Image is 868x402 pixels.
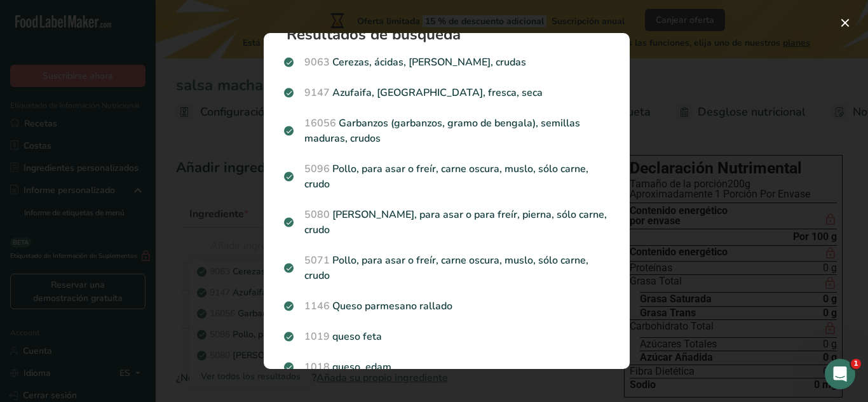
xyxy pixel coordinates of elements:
span: 16056 [304,116,336,130]
p: Pollo, para asar o freír, carne oscura, muslo, sólo carne, crudo [284,161,609,192]
span: 5080 [304,208,330,222]
span: 1018 [304,360,330,374]
p: [PERSON_NAME], para asar o para freír, pierna, sólo carne, crudo [284,207,609,238]
span: 5096 [304,162,330,176]
span: 1 [851,359,861,369]
p: queso, edam [284,359,609,375]
span: 1146 [304,299,330,313]
iframe: Intercom live chat [825,359,855,389]
p: Azufaifa, [GEOGRAPHIC_DATA], fresca, seca [284,85,609,100]
p: Queso parmesano rallado [284,298,609,314]
h1: Resultados de búsqueda [287,27,617,42]
span: 9147 [304,86,330,100]
span: 9063 [304,55,330,69]
p: Garbanzos (garbanzos, gramo de bengala), semillas maduras, crudos [284,116,609,146]
p: queso feta [284,329,609,344]
span: 1019 [304,330,330,344]
span: 5071 [304,253,330,267]
p: Pollo, para asar o freír, carne oscura, muslo, sólo carne, crudo [284,253,609,283]
p: Cerezas, ácidas, [PERSON_NAME], crudas [284,55,609,70]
